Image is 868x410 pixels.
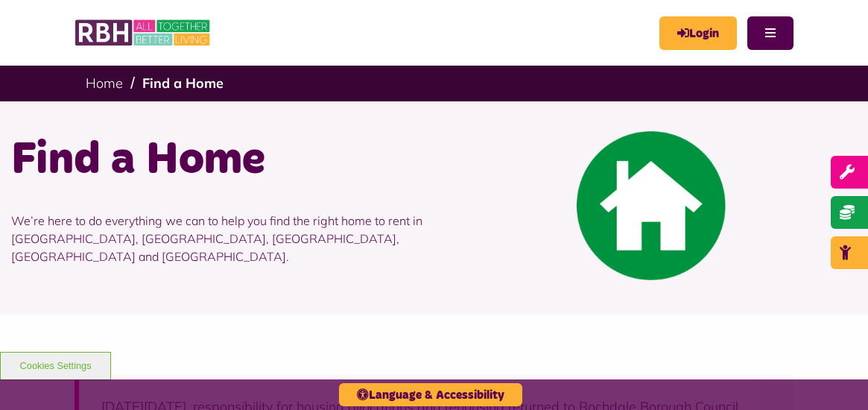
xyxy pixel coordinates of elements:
h1: Find a Home [11,131,423,189]
p: We’re here to do everything we can to help you find the right home to rent in [GEOGRAPHIC_DATA], ... [11,189,423,288]
img: Find A Home [577,131,726,280]
a: MyRBH [659,16,737,50]
a: Home [86,75,123,92]
iframe: Netcall Web Assistant for live chat [801,343,868,410]
button: Navigation [747,16,793,50]
img: RBH [75,15,212,51]
a: Find a Home [142,75,224,92]
button: Language & Accessibility [339,383,522,406]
